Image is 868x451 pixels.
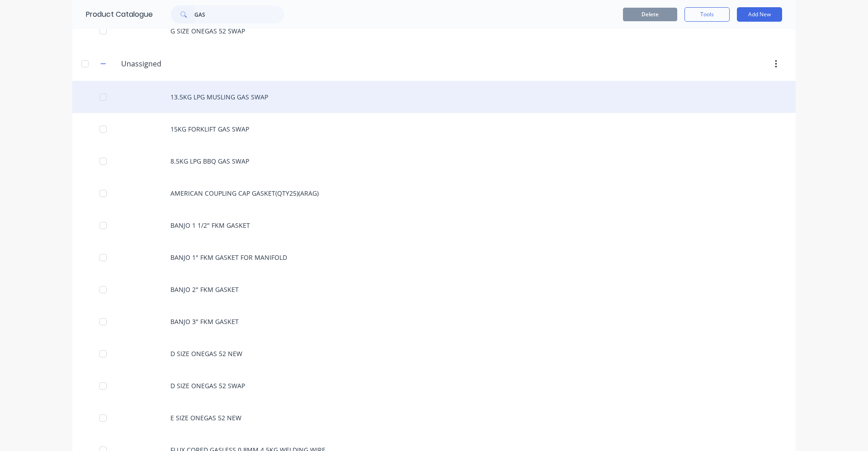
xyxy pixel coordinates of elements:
[72,209,796,241] div: BANJO 1 1/2" FKM GASKET
[72,338,796,370] div: D SIZE ONEGAS 52 NEW
[72,305,796,338] div: BANJO 3" FKM GASKET
[72,241,796,273] div: BANJO 1" FKM GASKET FOR MANIFOLD
[72,273,796,305] div: BANJO 2" FKM GASKET
[121,58,228,69] input: Enter category name
[72,177,796,209] div: AMERICAN COUPLING CAP GASKET(QTY25)(ARAG)
[72,145,796,177] div: 8.5KG LPG BBQ GAS SWAP
[684,7,730,22] button: Tools
[72,15,796,47] div: G SIZE ONEGAS 52 SWAP
[72,113,796,145] div: 15KG FORKLIFT GAS SWAP
[623,8,677,21] button: Delete
[194,5,284,23] input: Search...
[737,7,782,22] button: Add New
[72,81,796,113] div: 13.5KG LPG MUSLING GAS SWAP
[72,402,796,434] div: E SIZE ONEGAS 52 NEW
[72,370,796,402] div: D SIZE ONEGAS 52 SWAP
